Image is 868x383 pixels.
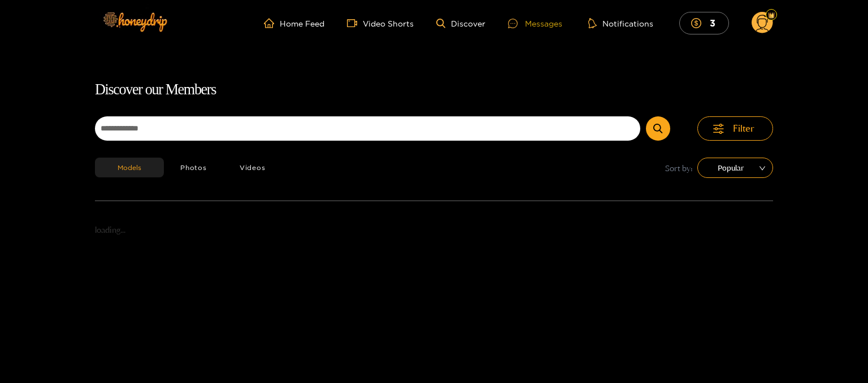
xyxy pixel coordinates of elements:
[164,158,223,177] button: Photos
[264,18,324,28] a: Home Feed
[347,18,414,28] a: Video Shorts
[95,158,164,177] button: Models
[264,18,280,28] span: home
[95,78,773,102] h1: Discover our Members
[665,162,693,175] span: Sort by:
[223,158,282,177] button: Videos
[697,158,773,178] div: sort
[508,17,562,30] div: Messages
[679,12,729,34] button: 3
[347,18,363,28] span: video-camera
[691,18,707,28] span: dollar
[585,18,657,29] button: Notifications
[768,12,775,19] img: Fan Level
[95,224,773,237] p: loading...
[708,17,717,29] mark: 3
[436,19,485,28] a: Discover
[697,116,773,141] button: Filter
[646,116,670,141] button: Submit Search
[706,159,765,176] span: Popular
[733,122,754,135] span: Filter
